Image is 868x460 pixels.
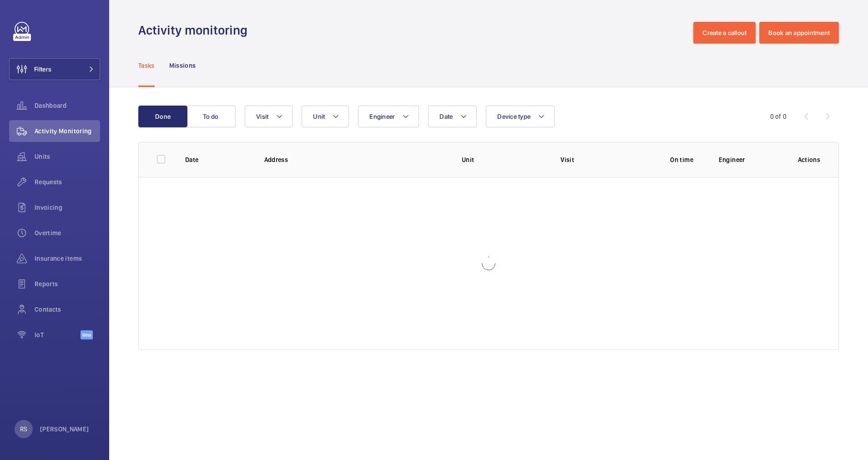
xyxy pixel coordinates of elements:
span: Reports [35,279,100,288]
span: Overtime [35,228,100,238]
span: Dashboard [35,101,100,110]
p: Missions [169,61,196,70]
p: Visit [560,155,645,164]
span: Date [439,113,453,120]
span: Device type [497,113,530,120]
span: Unit [313,113,325,120]
span: Units [35,152,100,161]
span: Activity Monitoring [35,126,100,136]
p: Actions [798,155,820,164]
button: Book an appointment [759,22,839,44]
button: To do [187,106,236,127]
p: Engineer [719,155,783,164]
span: Engineer [369,113,395,120]
h1: Activity monitoring [138,22,253,39]
button: Unit [302,106,349,127]
span: IoT [35,330,81,339]
p: Unit [462,155,546,164]
button: Date [428,106,477,127]
span: Beta [81,330,93,339]
span: Invoicing [35,203,100,212]
p: Date [185,155,250,164]
button: Visit [245,106,293,127]
span: Visit [256,113,268,120]
span: Requests [35,177,100,187]
p: RS [20,425,27,434]
div: 0 of 0 [770,112,787,121]
button: Filters [9,58,100,80]
button: Device type [486,106,555,127]
p: Address [264,155,447,164]
span: Filters [34,65,51,74]
p: Tasks [138,61,155,70]
span: Contacts [35,305,100,314]
button: Done [138,106,187,127]
button: Engineer [358,106,419,127]
span: Insurance items [35,254,100,263]
button: Create a callout [693,22,756,44]
p: On time [659,155,704,164]
p: [PERSON_NAME] [40,425,89,434]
